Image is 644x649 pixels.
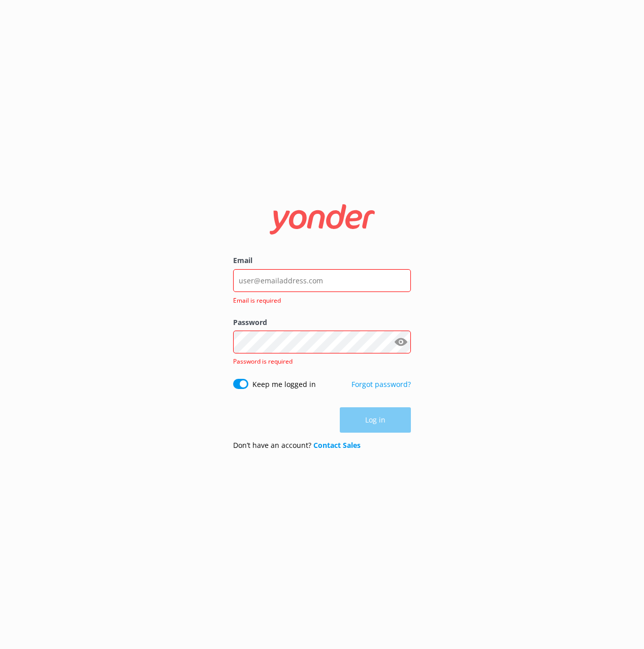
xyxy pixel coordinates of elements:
[233,269,411,292] input: user@emailaddress.com
[233,296,405,305] span: Email is required
[233,255,411,266] label: Email
[351,379,411,389] a: Forgot password?
[233,317,411,328] label: Password
[233,440,361,451] p: Don’t have an account?
[252,379,316,390] label: Keep me logged in
[391,332,411,352] button: Show password
[313,440,361,450] a: Contact Sales
[233,357,293,366] span: Password is required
